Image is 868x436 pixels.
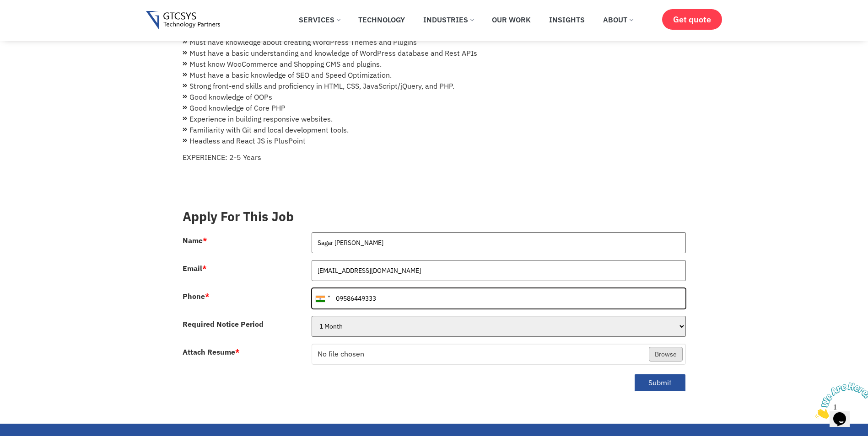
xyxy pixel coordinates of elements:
[183,124,686,135] li: Familiarity with Git and local development tools.
[183,209,686,224] h3: Apply For This Job
[811,379,868,422] iframe: chat widget
[183,91,686,102] li: Good knowledge of OOPs
[183,265,207,272] label: Email
[351,10,412,30] a: Technology
[416,10,480,30] a: Industries
[183,152,686,163] p: EXPERIENCE: 2-5 Years
[542,10,592,30] a: Insights
[485,10,538,30] a: Our Work
[4,4,60,40] img: Chat attention grabber
[662,9,722,30] a: Get quote
[312,288,686,309] input: 081234 56789
[183,48,686,58] li: Must have a basic understanding and knowledge of WordPress database and Rest APIs
[673,15,711,24] span: Get quote
[183,69,686,80] li: Must have a basic knowledge of SEO and Speed Optimization.
[146,11,221,30] img: Gtcsys logo
[312,288,333,308] div: India (भारत): +91
[183,320,264,328] label: Required Notice Period
[183,113,686,124] li: Experience in building responsive websites.
[183,292,210,300] label: Phone
[183,58,686,69] li: Must know WooCommerce and Shopping CMS and plugins.
[292,10,347,30] a: Services
[183,348,240,356] label: Attach Resume
[183,237,207,244] label: Name
[183,135,686,146] li: Headless and React JS is PlusPoint
[183,37,686,48] li: Must have knowledge about creating WordPress Themes and Plugins
[634,374,686,392] button: Submit
[183,102,686,113] li: Good knowledge of Core PHP
[4,4,7,11] span: 1
[183,80,686,91] li: Strong front-end skills and proficiency in HTML, CSS, JavaScript/jQuery, and PHP.
[596,10,640,30] a: About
